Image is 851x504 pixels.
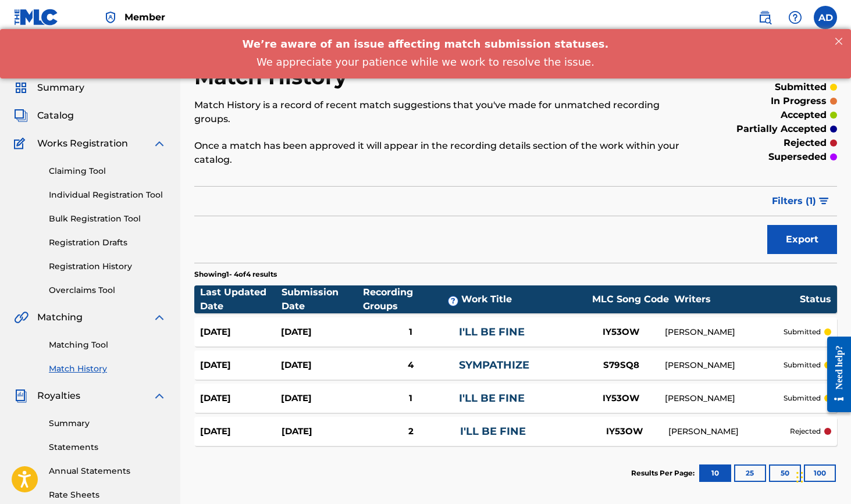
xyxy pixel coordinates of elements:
[753,6,777,29] a: Public Search
[200,326,281,339] div: [DATE]
[796,460,803,495] div: Drag
[362,392,459,405] div: 1
[362,425,460,438] div: 2
[282,285,363,313] div: Submission Date
[768,150,827,164] p: superseded
[49,165,166,177] a: Claiming Tool
[362,326,459,339] div: 1
[257,27,594,39] span: We appreciate your patience while we work to resolve the issue.
[37,137,128,151] span: Works Registration
[194,98,689,126] p: Match History is a record of recent match suggestions that you've made for unmatched recording gr...
[49,284,166,296] a: Overclaims Tool
[800,292,831,306] div: Status
[459,326,525,338] a: I'LL BE FINE
[37,81,84,95] span: Summary
[578,392,665,405] div: IY53OW
[790,426,821,437] p: rejected
[814,6,837,29] div: User Menu
[769,464,801,482] button: 50
[665,326,784,338] div: [PERSON_NAME]
[793,448,851,504] iframe: Chat Widget
[49,417,166,430] a: Summary
[200,392,281,405] div: [DATE]
[736,122,827,136] p: partially accepted
[49,489,166,501] a: Rate Sheets
[281,359,362,372] div: [DATE]
[281,392,362,405] div: [DATE]
[665,359,784,371] div: [PERSON_NAME]
[758,10,772,24] img: search
[772,194,816,208] span: Filters ( 1 )
[459,359,529,371] a: SYMPATHIZE
[363,285,461,313] div: Recording Groups
[784,393,821,403] p: submitted
[49,339,166,351] a: Matching Tool
[460,425,526,438] a: I'LL BE FINE
[459,392,525,405] a: I'LL BE FINE
[49,260,166,273] a: Registration History
[581,425,668,438] div: IY53OW
[14,109,28,123] img: Catalog
[784,360,821,370] p: submitted
[665,392,784,405] div: [PERSON_NAME]
[362,359,459,372] div: 4
[49,465,166,477] a: Annual Statements
[200,285,282,313] div: Last Updated Date
[14,81,28,95] img: Summary
[14,81,84,95] a: SummarySummary
[781,108,827,122] p: accepted
[49,363,166,375] a: Match History
[818,326,851,422] iframe: Resource Center
[200,425,282,438] div: [DATE]
[37,389,80,403] span: Royalties
[281,326,362,339] div: [DATE]
[152,310,166,324] img: expand
[124,10,165,24] span: Member
[49,441,166,453] a: Statements
[448,296,458,306] span: ?
[578,326,665,339] div: IY53OW
[37,109,74,123] span: Catalog
[200,359,281,372] div: [DATE]
[788,10,802,24] img: help
[765,187,837,216] button: Filters (1)
[49,189,166,201] a: Individual Registration Tool
[194,269,277,280] p: Showing 1 - 4 of 4 results
[14,109,74,123] a: CatalogCatalog
[194,139,689,167] p: Once a match has been approved it will appear in the recording details section of the work within...
[37,310,83,324] span: Matching
[243,9,609,21] span: We’re aware of an issue affecting match submission statuses.
[49,213,166,225] a: Bulk Registration Tool
[631,468,697,478] p: Results Per Page:
[699,464,731,482] button: 10
[819,198,829,205] img: filter
[14,389,28,403] img: Royalties
[767,225,837,254] button: Export
[282,425,363,438] div: [DATE]
[461,292,587,306] div: Work Title
[771,94,827,108] p: in progress
[668,426,790,438] div: [PERSON_NAME]
[152,389,166,403] img: expand
[14,310,29,324] img: Matching
[14,9,59,26] img: MLC Logo
[104,10,117,24] img: Top Rightsholder
[734,464,766,482] button: 25
[578,359,665,372] div: S79SQ8
[587,292,674,306] div: MLC Song Code
[784,136,827,150] p: rejected
[775,80,827,94] p: submitted
[49,237,166,249] a: Registration Drafts
[784,327,821,337] p: submitted
[674,292,800,306] div: Writers
[14,137,29,151] img: Works Registration
[152,137,166,151] img: expand
[784,6,807,29] div: Help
